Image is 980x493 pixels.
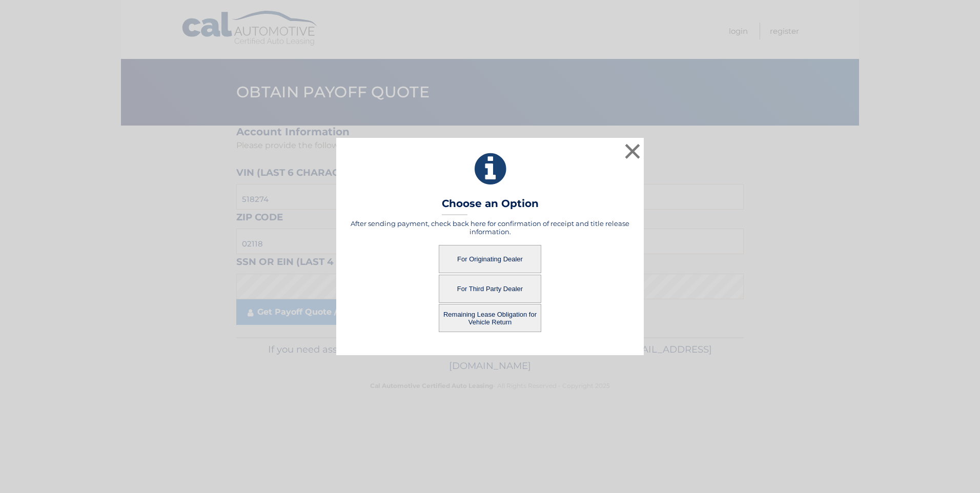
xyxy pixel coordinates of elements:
[442,197,539,215] h3: Choose an Option
[439,245,541,273] button: For Originating Dealer
[622,141,643,161] button: ×
[439,304,541,332] button: Remaining Lease Obligation for Vehicle Return
[439,275,541,303] button: For Third Party Dealer
[349,219,631,236] h5: After sending payment, check back here for confirmation of receipt and title release information.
